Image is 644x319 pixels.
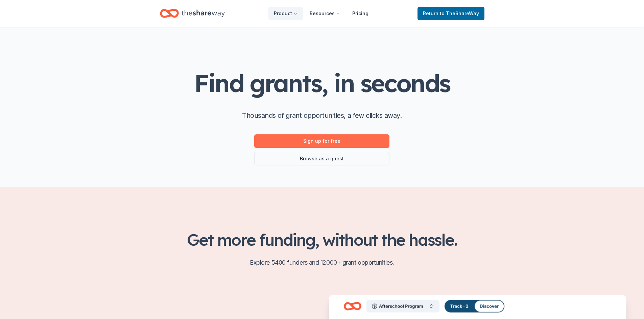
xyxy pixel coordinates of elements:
[440,10,479,16] span: to TheShareWay
[304,7,345,20] button: Resources
[254,134,389,148] a: Sign up for free
[194,70,450,97] h1: Find grants, in seconds
[160,230,484,249] h2: Get more funding, without the hassle.
[254,152,389,165] a: Browse as a guest
[268,7,303,20] button: Product
[160,257,484,268] p: Explore 5400 funders and 12000+ grant opportunities.
[418,7,484,20] a: Returnto TheShareWay
[423,9,479,18] span: Return
[268,5,374,21] nav: Main
[347,7,374,20] a: Pricing
[160,5,225,21] a: Home
[242,110,402,121] p: Thousands of grant opportunities, a few clicks away.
